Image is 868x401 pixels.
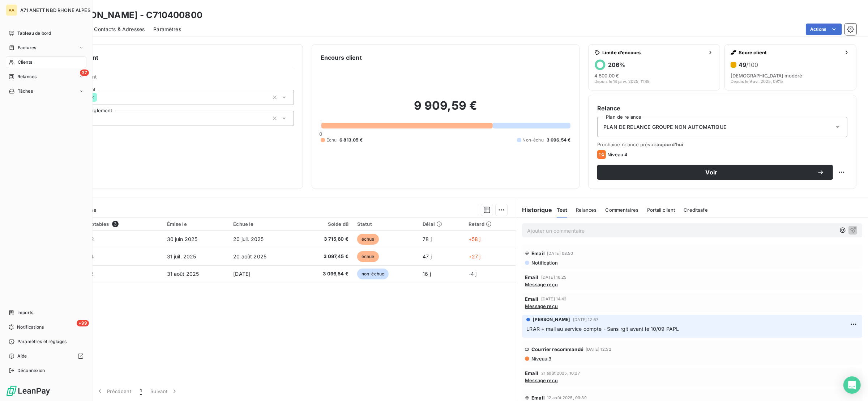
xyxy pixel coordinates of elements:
button: Voir [597,165,833,180]
span: 3 096,54 € [547,137,571,143]
span: [DATE] 12:52 [586,347,611,351]
span: Non-échu [523,137,544,143]
h6: 49 [739,61,758,68]
span: non-échue [357,269,389,279]
span: 37 [80,69,89,76]
span: 4 800,00 € [594,73,619,79]
span: /100 [746,61,758,68]
span: Notification [531,260,558,266]
span: Imports [17,309,33,316]
div: Statut [357,221,414,227]
span: 47 j [423,253,432,259]
span: 3 [112,221,119,227]
span: 31 juil. 2025 [167,253,196,259]
span: Voir [606,169,817,175]
div: Échue le [233,221,293,227]
span: 3 096,54 € [302,270,349,278]
span: Courrier recommandé [531,346,583,352]
span: Creditsafe [684,207,708,213]
span: 16 j [423,271,431,277]
span: aujourd’hui [657,142,684,147]
span: A71 ANETT NBD RHONE ALPES [20,7,90,13]
span: +99 [77,320,89,326]
span: Commentaires [606,207,639,213]
div: AA [6,4,17,16]
span: Limite d’encours [602,50,705,55]
span: 31 août 2025 [167,271,199,277]
span: Déconnexion [17,367,45,374]
div: Retard [469,221,512,227]
span: Niveau 3 [531,356,551,362]
span: 12 août 2025, 09:39 [547,396,587,400]
span: Email [525,274,538,280]
span: 0 [320,131,322,137]
span: Clients [18,59,32,66]
div: Solde dû [302,221,349,227]
div: Délai [423,221,460,227]
span: [DATE] 08:50 [547,251,573,256]
span: 20 août 2025 [233,253,266,259]
span: Relances [17,73,37,80]
button: 1 [136,384,146,399]
span: Portail client [647,207,675,213]
button: Précédent [92,384,136,399]
span: +27 j [469,253,481,259]
span: Message reçu [525,303,558,309]
span: Tâches [18,88,33,94]
span: LRAR + mail au service compte - Sans rglt avant le 10/09 PAPL [526,326,679,332]
span: 3 097,45 € [302,253,349,260]
span: 20 juil. 2025 [233,236,264,242]
span: Tout [557,207,568,213]
span: Depuis le 9 avr. 2025, 09:15 [731,79,783,84]
span: [DATE] [233,271,250,277]
div: Pièces comptables [64,221,158,227]
button: Limite d’encours206%4 800,00 €Depuis le 14 janv. 2025, 11:49 [588,44,720,90]
span: Échu [326,137,337,143]
span: PLAN DE RELANCE GROUPE NON AUTOMATIQUE [603,123,726,131]
span: Propriétés Client [58,74,294,84]
span: Factures [18,45,36,51]
a: Aide [6,350,86,362]
span: échue [357,251,379,262]
span: 30 juin 2025 [167,236,198,242]
span: Contacts & Adresses [94,26,145,33]
span: Prochaine relance prévue [597,142,847,147]
span: Relances [576,207,597,213]
span: Paramètres et réglages [17,338,67,345]
h6: Encours client [321,53,362,62]
span: Aide [17,353,27,359]
span: 21 août 2025, 10:27 [541,371,580,375]
span: Paramètres [153,26,181,33]
div: Émise le [167,221,225,227]
span: 1 [140,388,142,395]
span: Email [531,395,545,401]
span: [DATE] 16:25 [541,275,567,279]
div: Open Intercom Messenger [843,376,861,394]
span: Message reçu [525,282,558,287]
span: -4 j [469,271,477,277]
img: Logo LeanPay [6,385,51,397]
h2: 9 909,59 € [321,98,571,120]
span: Message reçu [525,377,558,383]
span: Tableau de bord [17,30,51,37]
span: [DATE] 12:57 [573,317,598,322]
span: +58 j [469,236,481,242]
h6: 206 % [608,61,625,68]
span: Email [531,250,545,256]
span: [DEMOGRAPHIC_DATA] modéré [731,73,802,79]
span: 78 j [423,236,432,242]
span: [DATE] 14:42 [541,297,567,301]
input: Ajouter une valeur [97,94,103,101]
button: Actions [806,24,842,35]
span: échue [357,234,379,245]
button: Score client49/100[DEMOGRAPHIC_DATA] modéréDepuis le 9 avr. 2025, 09:15 [724,44,856,90]
h3: [PERSON_NAME] - C710400800 [64,9,202,22]
h6: Historique [516,206,552,214]
span: [PERSON_NAME] [533,316,570,323]
span: Email [525,370,538,376]
h6: Informations client [44,53,294,62]
span: Notifications [17,324,44,330]
button: Suivant [146,384,183,399]
span: 3 715,60 € [302,236,349,243]
h6: Relance [597,104,847,113]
